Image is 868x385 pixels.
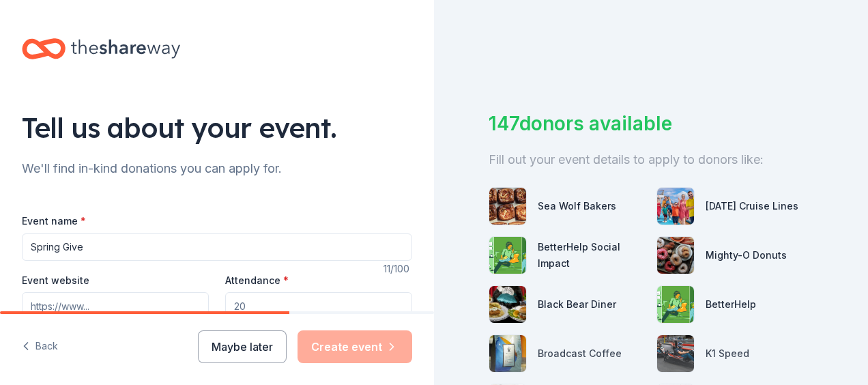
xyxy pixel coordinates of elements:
div: BetterHelp [706,296,756,313]
img: photo for BetterHelp Social Impact [489,237,526,274]
div: Fill out your event details to apply to donors like: [489,149,813,171]
label: Event name [22,214,86,228]
img: photo for Black Bear Diner [489,286,526,323]
img: photo for Mighty-O Donuts [657,237,694,274]
button: Maybe later [198,330,287,363]
input: https://www... [22,292,209,319]
div: BetterHelp Social Impact [538,239,646,272]
img: photo for Sea Wolf Bakers [489,188,526,225]
div: Sea Wolf Bakers [538,198,616,214]
div: Tell us about your event. [22,109,412,147]
input: 20 [225,292,412,319]
img: photo for BetterHelp [657,286,694,323]
div: [DATE] Cruise Lines [706,198,798,214]
label: Event website [22,274,89,287]
input: Spring Fundraiser [22,233,412,261]
div: Mighty-O Donuts [706,247,787,263]
button: Back [22,332,58,361]
div: 11 /100 [384,261,412,277]
div: Black Bear Diner [538,296,616,313]
div: We'll find in-kind donations you can apply for. [22,158,412,180]
img: photo for Carnival Cruise Lines [657,188,694,225]
div: 147 donors available [489,109,813,138]
label: Attendance [225,274,289,287]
